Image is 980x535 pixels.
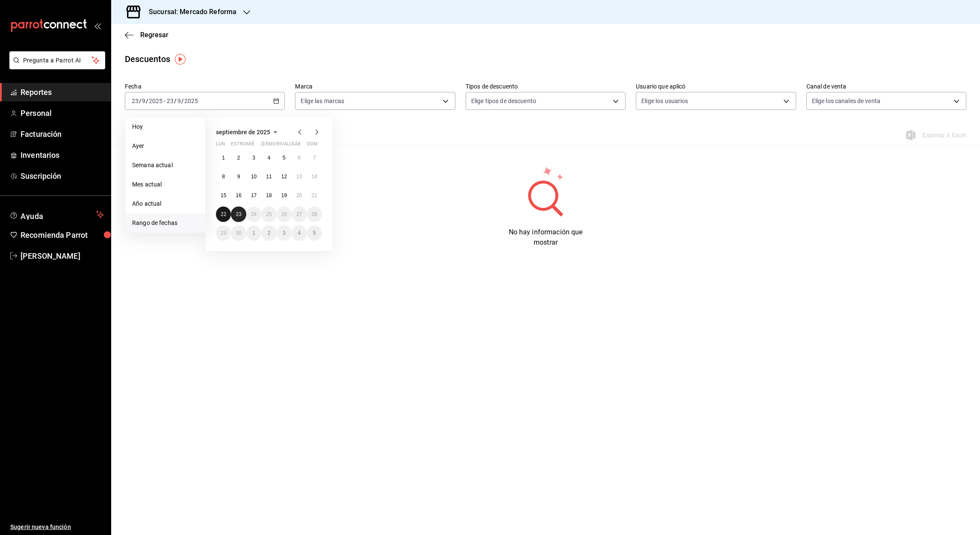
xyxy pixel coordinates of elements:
[237,174,240,180] abbr: 9 de septiembre de 2025
[175,54,186,65] img: Marcador de información sobre herramientas
[21,88,52,97] font: Reportes
[277,141,300,150] abbr: viernes
[231,169,246,184] button: 9 de septiembre de 2025
[301,97,344,105] span: Elige las marcas
[231,188,246,203] button: 16 de septiembre de 2025
[94,22,101,29] button: open_drawer_menu
[125,53,170,65] div: Descuentos
[307,169,322,184] button: 14 de septiembre de 2025
[125,31,168,39] button: Regresar
[132,219,198,228] span: Rango de fechas
[216,188,231,203] button: 15 de septiembre de 2025
[21,231,88,239] font: Recomienda Parrot
[6,62,105,71] a: Pregunta a Parrot AI
[125,83,285,89] label: Fecha
[237,155,240,161] abbr: 2 de septiembre de 2025
[313,230,316,236] abbr: 5 de octubre de 2025
[296,192,302,198] abbr: 20 de septiembre de 2025
[307,141,318,150] abbr: domingo
[252,230,255,236] abbr: 1 de octubre de 2025
[139,98,142,104] span: /
[148,98,163,104] input: ----
[21,151,59,160] font: Inventarios
[181,98,184,104] span: /
[21,130,62,139] font: Facturación
[184,98,198,104] input: ----
[277,225,292,241] button: 3 de octubre de 2025
[641,97,688,105] span: Elige los usuarios
[10,523,71,530] font: Sugerir nueva función
[296,174,302,180] abbr: 13 de septiembre de 2025
[231,141,258,150] abbr: martes
[177,98,181,104] input: --
[132,161,198,170] span: Semana actual
[292,188,307,203] button: 20 de septiembre de 2025
[312,192,317,198] abbr: 21 de septiembre de 2025
[216,207,231,222] button: 22 de septiembre de 2025
[9,51,105,69] button: Pregunta a Parrot AI
[252,155,255,161] abbr: 3 de septiembre de 2025
[222,155,225,161] abbr: 1 de septiembre de 2025
[246,141,254,150] abbr: miércoles
[292,225,307,241] button: 4 de octubre de 2025
[295,83,455,89] label: Marca
[246,225,261,241] button: 1 de octubre de 2025
[146,98,148,104] span: /
[277,150,292,166] button: 5 de septiembre de 2025
[132,142,198,151] span: Ayer
[132,180,198,189] span: Mes actual
[236,211,241,217] abbr: 23 de septiembre de 2025
[236,230,241,236] abbr: 30 de septiembre de 2025
[216,141,225,150] abbr: lunes
[277,188,292,203] button: 19 de septiembre de 2025
[298,230,301,236] abbr: 4 de octubre de 2025
[261,150,276,166] button: 4 de septiembre de 2025
[292,141,301,150] abbr: sábado
[281,192,287,198] abbr: 19 de septiembre de 2025
[131,98,139,104] input: --
[231,225,246,241] button: 30 de septiembre de 2025
[216,129,270,136] span: septiembre de 2025
[812,97,880,105] span: Elige los canales de venta
[509,228,583,246] span: No hay información que mostrar
[221,230,226,236] abbr: 29 de septiembre de 2025
[23,56,92,65] span: Pregunta a Parrot AI
[21,109,52,118] font: Personal
[174,98,177,104] span: /
[216,225,231,241] button: 29 de septiembre de 2025
[281,174,287,180] abbr: 12 de septiembre de 2025
[246,169,261,184] button: 10 de septiembre de 2025
[261,141,312,150] abbr: jueves
[166,98,174,104] input: --
[307,225,322,241] button: 5 de octubre de 2025
[277,169,292,184] button: 12 de septiembre de 2025
[806,83,966,89] label: Canal de venta
[222,174,225,180] abbr: 8 de septiembre de 2025
[21,251,80,260] font: [PERSON_NAME]
[142,98,146,104] input: --
[261,169,276,184] button: 11 de septiembre de 2025
[307,150,322,166] button: 7 de septiembre de 2025
[312,211,317,217] abbr: 28 de septiembre de 2025
[132,199,198,208] span: Año actual
[246,188,261,203] button: 17 de septiembre de 2025
[268,155,271,161] abbr: 4 de septiembre de 2025
[277,207,292,222] button: 26 de septiembre de 2025
[268,230,271,236] abbr: 2 de octubre de 2025
[292,207,307,222] button: 27 de septiembre de 2025
[142,7,236,17] h3: Sucursal: Mercado Reforma
[21,210,93,220] span: Ayuda
[298,155,301,161] abbr: 6 de septiembre de 2025
[281,211,287,217] abbr: 26 de septiembre de 2025
[246,150,261,166] button: 3 de septiembre de 2025
[221,211,226,217] abbr: 22 de septiembre de 2025
[236,192,241,198] abbr: 16 de septiembre de 2025
[266,211,272,217] abbr: 25 de septiembre de 2025
[231,207,246,222] button: 23 de septiembre de 2025
[283,155,286,161] abbr: 5 de septiembre de 2025
[221,192,226,198] abbr: 15 de septiembre de 2025
[307,207,322,222] button: 28 de septiembre de 2025
[251,211,257,217] abbr: 24 de septiembre de 2025
[466,83,626,89] label: Tipos de descuento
